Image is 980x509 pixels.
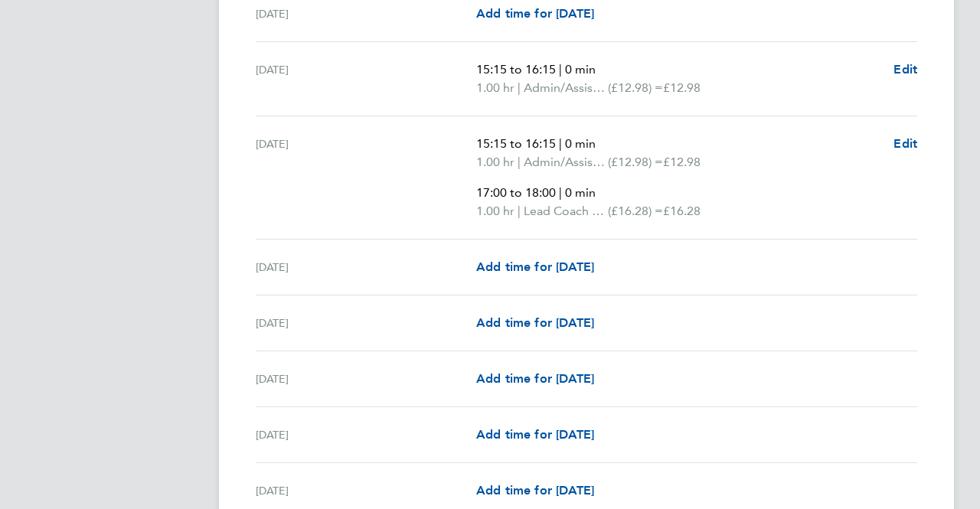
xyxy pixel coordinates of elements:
[476,314,594,332] a: Add time for [DATE]
[256,314,476,332] div: [DATE]
[256,60,476,97] div: [DATE]
[256,5,476,23] div: [DATE]
[663,80,701,95] span: £12.98
[608,155,663,169] span: (£12.98) =
[518,204,521,218] span: |
[559,136,562,151] span: |
[476,258,594,276] a: Add time for [DATE]
[518,155,521,169] span: |
[524,79,608,97] span: Admin/Assistant Coach Rate
[476,315,594,330] span: Add time for [DATE]
[559,62,562,77] span: |
[476,483,594,498] span: Add time for [DATE]
[565,62,596,77] span: 0 min
[565,185,596,200] span: 0 min
[476,136,556,151] span: 15:15 to 16:15
[663,155,701,169] span: £12.98
[256,258,476,276] div: [DATE]
[476,371,594,386] span: Add time for [DATE]
[893,136,917,151] span: Edit
[524,153,608,171] span: Admin/Assistant Coach Rate
[476,426,594,444] a: Add time for [DATE]
[565,136,596,151] span: 0 min
[476,5,594,23] a: Add time for [DATE]
[476,185,556,200] span: 17:00 to 18:00
[256,135,476,220] div: [DATE]
[893,135,917,153] a: Edit
[256,370,476,388] div: [DATE]
[476,370,594,388] a: Add time for [DATE]
[256,426,476,444] div: [DATE]
[476,481,594,500] a: Add time for [DATE]
[476,62,556,77] span: 15:15 to 16:15
[476,6,594,21] span: Add time for [DATE]
[524,202,608,220] span: Lead Coach Rate
[476,259,594,274] span: Add time for [DATE]
[518,80,521,95] span: |
[559,185,562,200] span: |
[476,155,514,169] span: 1.00 hr
[893,62,917,77] span: Edit
[476,80,514,95] span: 1.00 hr
[476,427,594,442] span: Add time for [DATE]
[663,204,701,218] span: £16.28
[893,60,917,79] a: Edit
[256,481,476,500] div: [DATE]
[608,204,663,218] span: (£16.28) =
[476,204,514,218] span: 1.00 hr
[608,80,663,95] span: (£12.98) =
